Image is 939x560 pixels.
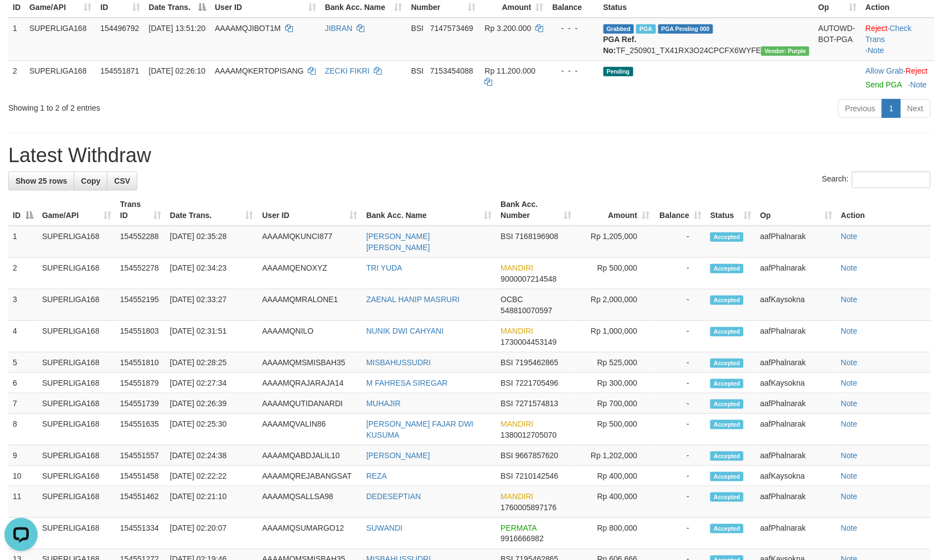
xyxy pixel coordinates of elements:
[8,289,38,321] td: 3
[149,66,205,75] span: [DATE] 02:26:10
[8,486,38,518] td: 11
[258,194,362,226] th: User ID: activate to sort column ascending
[841,419,858,428] a: Note
[710,420,744,429] span: Accepted
[116,393,166,414] td: 154551739
[654,373,706,393] td: -
[654,445,706,466] td: -
[861,18,935,61] td: · ·
[74,172,107,190] a: Copy
[841,451,858,460] a: Note
[430,66,473,75] span: Copy 7153454088 to clipboard
[756,373,837,393] td: aafKaysokna
[654,486,706,518] td: -
[116,194,166,226] th: Trans ID: activate to sort column ascending
[654,518,706,549] td: -
[8,414,38,445] td: 8
[658,24,714,34] span: PGA Pending
[166,393,258,414] td: [DATE] 02:26:39
[576,445,654,466] td: Rp 1,202,000
[116,466,166,486] td: 154551458
[654,466,706,486] td: -
[841,471,858,480] a: Note
[868,46,885,55] a: Note
[325,24,353,33] a: JIBRAN
[501,295,523,304] span: OCBC
[258,445,362,466] td: AAAAMQABDJALIL10
[501,306,552,315] span: Copy 548810070597 to clipboard
[411,24,424,33] span: BSI
[906,66,928,75] a: Reject
[576,289,654,321] td: Rp 2,000,000
[485,24,532,33] span: Rp 3.200.000
[911,80,927,89] a: Note
[501,503,556,512] span: Copy 1760005897176 to clipboard
[710,400,744,409] span: Accepted
[756,466,837,486] td: aafKaysokna
[756,352,837,373] td: aafPhalnarak
[501,274,556,283] span: Copy 9000007214548 to clipboard
[38,518,116,549] td: SUPERLIGA168
[756,258,837,289] td: aafPhalnarak
[8,98,383,113] div: Showing 1 to 2 of 2 entries
[654,393,706,414] td: -
[8,194,38,226] th: ID: activate to sort column descending
[603,67,633,76] span: Pending
[367,399,401,408] a: MUHAJIR
[501,419,533,428] span: MANDIRI
[166,373,258,393] td: [DATE] 02:27:34
[756,289,837,321] td: aafKaysokna
[553,23,595,34] div: - - -
[841,232,858,241] a: Note
[38,352,116,373] td: SUPERLIGA168
[166,352,258,373] td: [DATE] 02:28:25
[837,194,931,226] th: Action
[603,24,634,34] span: Grabbed
[654,414,706,445] td: -
[8,258,38,289] td: 2
[710,232,744,242] span: Accepted
[501,431,556,439] span: Copy 1380012705070 to clipboard
[756,414,837,445] td: aafPhalnarak
[166,194,258,226] th: Date Trans.: activate to sort column ascending
[485,66,536,75] span: Rp 11.200.000
[81,177,100,185] span: Copy
[367,326,444,335] a: NUNIK DWI CAHYANI
[576,486,654,518] td: Rp 400,000
[100,66,139,75] span: 154551871
[866,66,906,75] span: ·
[362,194,497,226] th: Bank Acc. Name: activate to sort column ascending
[325,66,370,75] a: ZECKI FIKRI
[8,466,38,486] td: 10
[8,226,38,258] td: 1
[841,399,858,408] a: Note
[166,466,258,486] td: [DATE] 02:22:22
[706,194,756,226] th: Status: activate to sort column ascending
[367,358,431,367] a: MISBAHUSSUDRI
[8,445,38,466] td: 9
[710,327,744,336] span: Accepted
[166,258,258,289] td: [DATE] 02:34:23
[258,486,362,518] td: AAAAMQSALLSA98
[215,24,281,33] span: AAAAMQJIBOT1M
[756,321,837,352] td: aafPhalnarak
[8,352,38,373] td: 5
[501,263,533,272] span: MANDIRI
[841,492,858,501] a: Note
[866,24,888,33] a: Reject
[710,295,744,305] span: Accepted
[258,352,362,373] td: AAAAMQMSMISBAH35
[654,258,706,289] td: -
[576,258,654,289] td: Rp 500,000
[841,358,858,367] a: Note
[900,99,931,118] a: Next
[367,523,403,532] a: SUWANDI
[38,486,116,518] td: SUPERLIGA168
[116,258,166,289] td: 154552278
[258,289,362,321] td: AAAAMQMRALONE1
[367,492,421,501] a: DEDESEPTIAN
[38,194,116,226] th: Game/API: activate to sort column ascending
[258,518,362,549] td: AAAAMQSUMARGO12
[16,177,67,185] span: Show 25 rows
[756,393,837,414] td: aafPhalnarak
